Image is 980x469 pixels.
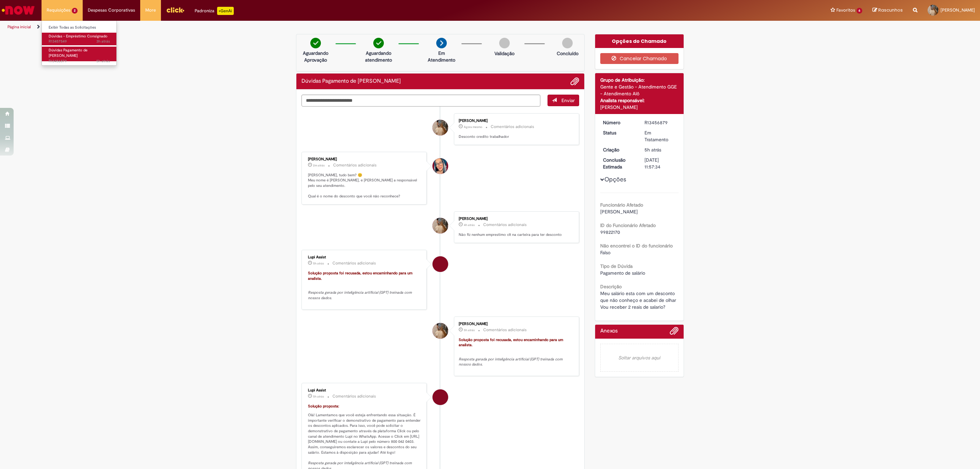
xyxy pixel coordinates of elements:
[313,261,324,265] time: 28/08/2025 10:55:27
[313,394,324,399] time: 28/08/2025 10:55:07
[432,158,448,174] div: Maira Priscila Da Silva Arnaldo
[432,218,448,233] div: Mauricio Erculano Silva
[483,327,527,333] small: Comentários adicionais
[459,337,564,348] font: Solução proposta foi recusada, estou encaminhando para um analista.
[557,50,578,57] p: Concluído
[561,97,575,103] span: Enviar
[600,328,618,334] h2: Anexos
[459,134,572,140] p: Desconto credito trabalhador
[5,21,648,33] ul: Trilhas de página
[47,7,70,14] span: Requisições
[49,59,110,64] span: R13456879
[600,77,679,83] div: Grupo de Atribuição:
[483,222,527,228] small: Comentários adicionais
[459,357,563,367] em: Resposta gerada por inteligência artificial (GPT) treinada com nossos dados.
[600,97,679,104] div: Analista responsável:
[308,290,413,301] em: Resposta gerada por inteligência artificial (GPT) treinada com nossos dados.
[600,263,633,269] b: Tipo de Dúvida
[459,322,572,326] div: [PERSON_NAME]
[941,7,975,13] span: [PERSON_NAME]
[548,95,579,106] button: Enviar
[373,38,384,48] img: check-circle-green.png
[436,38,447,48] img: arrow-next.png
[217,7,234,15] p: +GenAi
[598,157,640,170] dt: Conclusão Estimada
[494,50,514,57] p: Validação
[72,8,78,14] span: 2
[644,147,661,153] span: 5h atrás
[432,323,448,339] div: Mauricio Erculano Silva
[432,389,448,405] div: Lupi Assist
[332,393,376,399] small: Comentários adicionais
[145,7,156,14] span: More
[42,24,117,31] a: Exibir Todas as Solicitações
[644,129,676,143] div: Em Tratamento
[362,50,395,63] p: Aguardando atendimento
[878,7,903,13] span: Rascunhos
[598,146,640,153] dt: Criação
[598,129,640,136] dt: Status
[96,59,110,64] span: 5h atrás
[600,209,638,215] span: [PERSON_NAME]
[600,290,677,310] span: Meu salário esta com um desconto que não conheço e acabei de olhar Vou receber 2 reais de salario?
[464,328,475,332] time: 28/08/2025 10:55:26
[332,260,376,266] small: Comentários adicionais
[598,119,640,126] dt: Número
[464,223,475,227] time: 28/08/2025 11:57:20
[464,125,482,129] span: Agora mesmo
[195,7,234,15] div: Padroniza
[313,261,324,265] span: 5h atrás
[42,33,117,45] a: Aberto R13457549 : Dúvidas - Empréstimo Consignado
[644,119,676,126] div: R13456879
[499,38,510,48] img: img-circle-grey.png
[333,162,377,168] small: Comentários adicionais
[670,326,679,339] button: Adicionar anexos
[7,24,31,30] a: Página inicial
[464,223,475,227] span: 4h atrás
[301,78,401,84] h2: Dúvidas Pagamento de Salário Histórico de tíquete
[432,120,448,135] div: Mauricio Erculano Silva
[459,217,572,221] div: [PERSON_NAME]
[562,38,573,48] img: img-circle-grey.png
[644,146,676,153] div: 28/08/2025 10:54:58
[570,77,579,86] button: Adicionar anexos
[166,5,184,15] img: click_logo_yellow_360x200.png
[600,222,656,228] b: ID do Funcionário Afetado
[308,388,421,392] div: Lupi Assist
[600,53,679,64] button: Cancelar Chamado
[96,59,110,64] time: 28/08/2025 10:54:59
[313,394,324,399] span: 5h atrás
[600,284,622,290] b: Descrição
[308,404,339,409] font: Solução proposta:
[308,255,421,259] div: Lupi Assist
[872,7,903,14] a: Rascunhos
[600,229,620,235] span: 99822170
[88,7,135,14] span: Despesas Corporativas
[49,34,108,39] span: Dúvidas - Empréstimo Consignado
[313,163,325,167] span: 2m atrás
[644,147,661,153] time: 28/08/2025 10:54:58
[836,7,855,14] span: Favoritos
[42,20,117,66] ul: Requisições
[49,48,87,58] span: Dúvidas Pagamento de [PERSON_NAME]
[42,47,117,61] a: Aberto R13456879 : Dúvidas Pagamento de Salário
[49,39,110,44] span: R13457549
[432,256,448,272] div: Lupi Assist
[600,202,643,208] b: Funcionário Afetado
[595,34,684,48] div: Opções do Chamado
[459,119,572,123] div: [PERSON_NAME]
[491,124,534,130] small: Comentários adicionais
[600,344,679,372] em: Soltar arquivos aqui
[301,95,540,107] textarea: Digite sua mensagem aqui...
[600,270,645,276] span: Pagamento de salário
[425,50,458,63] p: Em Atendimento
[313,163,325,167] time: 28/08/2025 15:37:52
[308,271,413,281] font: Solução proposta foi recusada, estou encaminhando para um analista.
[299,50,332,63] p: Aguardando Aprovação
[1,3,36,17] img: ServiceNow
[644,157,676,170] div: [DATE] 11:57:34
[600,83,679,97] div: Gente e Gestão - Atendimento GGE - Atendimento Alô
[96,39,110,44] span: 3h atrás
[308,157,421,161] div: [PERSON_NAME]
[464,125,482,129] time: 28/08/2025 15:40:06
